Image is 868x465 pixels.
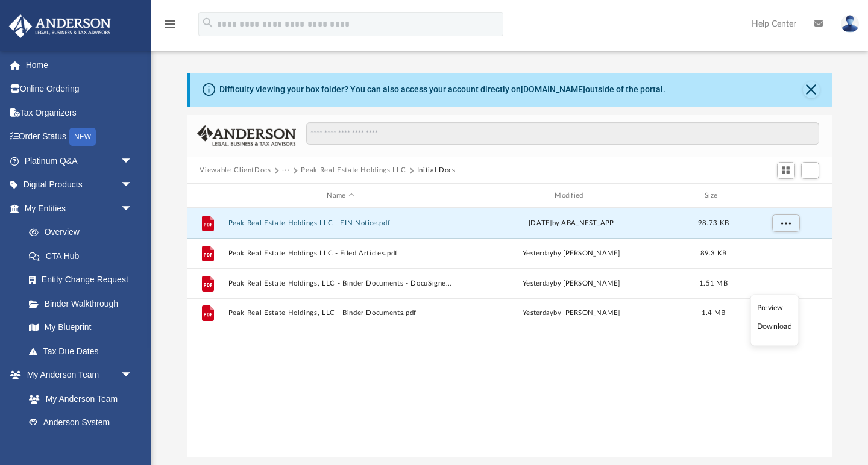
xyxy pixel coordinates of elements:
[8,149,151,173] a: Platinum Q&Aarrow_drop_down
[8,125,151,149] a: Order StatusNEW
[201,16,215,30] i: search
[228,279,453,287] button: Peak Real Estate Holdings, LLC - Binder Documents - DocuSigned.pdf
[757,301,792,314] li: Preview
[17,268,151,292] a: Entity Change Request
[17,387,139,411] a: My Anderson Team
[228,219,453,227] button: Peak Real Estate Holdings LLC - EIN Notice.pdf
[743,190,827,201] div: id
[219,83,665,96] div: Difficulty viewing your box folder? You can also access your account directly on outside of the p...
[699,280,728,287] span: 1.51 MB
[121,173,145,198] span: arrow_drop_down
[17,339,151,363] a: Tax Due Dates
[750,295,799,346] ul: More options
[17,292,151,316] a: Binder Walkthrough
[121,149,145,173] span: arrow_drop_down
[121,196,145,221] span: arrow_drop_down
[306,122,819,145] input: Search files and folders
[459,218,684,229] div: [DATE] by ABA_NEST_APP
[301,165,406,176] button: Peak Real Estate Holdings LLC
[523,310,553,316] span: yesterday
[523,280,553,287] span: yesterday
[8,196,151,220] a: My Entitiesarrow_drop_down
[200,165,271,176] button: Viewable-ClientDocs
[8,53,151,77] a: Home
[757,320,792,333] li: Download
[8,77,151,101] a: Online Ordering
[697,220,728,226] span: 98.73 KB
[192,190,222,201] div: id
[163,23,177,31] a: menu
[17,244,151,268] a: CTA Hub
[8,173,151,197] a: Digital Productsarrow_drop_down
[701,310,725,316] span: 1.4 MB
[841,15,859,33] img: User Pic
[417,165,456,176] button: Initial Docs
[689,190,737,201] div: Size
[228,249,453,257] button: Peak Real Estate Holdings LLC - Filed Articles.pdf
[17,411,145,435] a: Anderson System
[700,250,726,257] span: 89.3 KB
[803,81,820,98] button: Close
[227,190,453,201] div: Name
[17,220,151,245] a: Overview
[521,84,585,94] a: [DOMAIN_NAME]
[459,248,684,259] div: by [PERSON_NAME]
[187,208,832,458] div: grid
[163,17,177,31] i: menu
[69,128,96,146] div: NEW
[459,308,684,319] div: by [PERSON_NAME]
[8,101,151,125] a: Tax Organizers
[523,250,553,257] span: yesterday
[282,165,290,176] button: ···
[772,214,799,232] button: More options
[801,162,819,179] button: Add
[777,162,795,179] button: Switch to Grid View
[459,278,684,289] div: by [PERSON_NAME]
[228,310,453,317] button: Peak Real Estate Holdings, LLC - Binder Documents.pdf
[8,363,145,387] a: My Anderson Teamarrow_drop_down
[458,190,684,201] div: Modified
[5,14,115,38] img: Anderson Advisors Platinum Portal
[17,316,145,340] a: My Blueprint
[121,363,145,388] span: arrow_drop_down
